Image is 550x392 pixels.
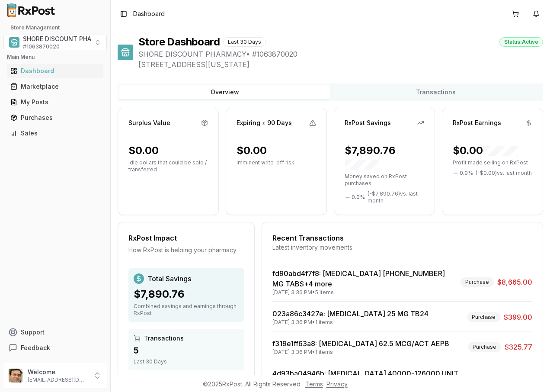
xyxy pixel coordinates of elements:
[138,35,220,49] h1: Store Dashboard
[3,35,107,50] button: Select a view
[134,303,239,317] div: Combined savings and earnings through RxPost
[326,380,348,388] a: Privacy
[272,243,532,252] div: Latest inventory movements
[10,113,100,122] div: Purchases
[467,312,500,322] div: Purchase
[23,35,113,43] span: SHORE DISCOUNT PHARMACY
[10,82,100,91] div: Marketplace
[453,144,518,157] div: $0.00
[138,49,543,59] span: SHORE DISCOUNT PHARMACY • # 1063870020
[128,144,159,157] div: $0.00
[133,10,165,18] nav: breadcrumb
[7,94,103,110] a: My Posts
[21,344,50,352] span: Feedback
[134,358,239,365] div: Last 30 Days
[237,119,292,127] div: Expiring ≤ 90 Days
[3,340,107,356] button: Feedback
[460,170,473,177] span: 0.0 %
[3,64,107,78] button: Dashboard
[476,170,532,177] span: ( - $0.00 ) vs. last month
[237,159,316,166] p: Imminent write-off risk
[272,339,449,348] a: f319e1ff63a8: [MEDICAL_DATA] 62.5 MCG/ACT AEPB
[468,342,501,352] div: Purchase
[504,312,532,322] span: $399.00
[144,334,184,343] span: Transactions
[499,37,543,47] div: Status: Active
[7,63,103,79] a: Dashboard
[3,111,107,125] button: Purchases
[10,67,100,75] div: Dashboard
[505,342,532,352] span: $325.77
[345,173,424,187] p: Money saved on RxPost purchases
[352,194,365,201] span: 0.0 %
[3,24,107,31] h2: Store Management
[272,309,428,318] a: 023a86c3427e: [MEDICAL_DATA] 25 MG TB24
[119,85,330,99] button: Overview
[460,277,494,287] div: Purchase
[345,144,424,171] div: $7,890.76
[128,159,208,173] p: Idle dollars that could be sold / transferred
[272,233,532,243] div: Recent Transactions
[147,273,191,284] span: Total Savings
[3,80,107,93] button: Marketplace
[3,126,107,140] button: Sales
[272,269,445,288] a: fd90abd4f7f8: [MEDICAL_DATA] [PHONE_NUMBER] MG TABS+4 more
[133,10,165,18] span: Dashboard
[23,43,60,50] span: # 1063870020
[128,246,244,254] div: How RxPost is helping your pharmacy
[330,85,541,99] button: Transactions
[28,368,88,376] p: Welcome
[28,376,88,383] p: [EMAIL_ADDRESS][DOMAIN_NAME]
[128,119,170,127] div: Surplus Value
[272,289,457,296] div: [DATE] 3:36 PM • 5 items
[3,3,59,17] img: RxPost Logo
[7,110,103,125] a: Purchases
[368,190,424,204] span: ( - $7,890.76 ) vs. last month
[237,144,267,157] div: $0.00
[10,98,100,106] div: My Posts
[272,319,428,326] div: [DATE] 3:36 PM • 1 items
[3,95,107,109] button: My Posts
[128,233,244,243] div: RxPost Impact
[7,79,103,94] a: Marketplace
[3,325,107,340] button: Support
[345,119,391,127] div: RxPost Savings
[272,349,449,356] div: [DATE] 3:36 PM • 1 items
[138,59,543,70] span: [STREET_ADDRESS][US_STATE]
[305,380,323,388] a: Terms
[134,287,239,301] div: $7,890.76
[272,369,458,388] a: 4d93ba04946b: [MEDICAL_DATA] 40000-126000 UNIT CPEP
[134,344,239,357] div: 5
[497,277,532,287] span: $8,665.00
[223,37,266,47] div: Last 30 Days
[10,129,100,138] div: Sales
[7,125,103,141] a: Sales
[9,369,22,382] img: User avatar
[453,159,532,166] p: Profit made selling on RxPost
[7,54,103,61] h2: Main Menu
[453,119,501,127] div: RxPost Earnings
